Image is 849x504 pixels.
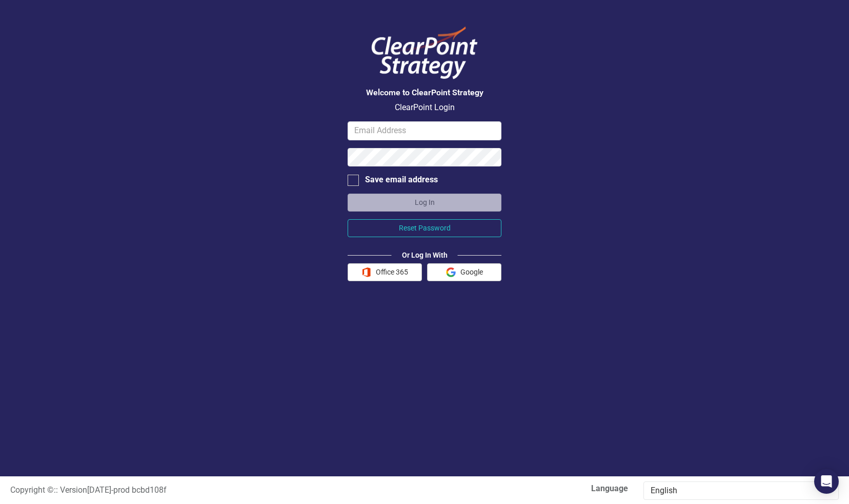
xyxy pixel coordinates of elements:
[427,263,501,281] button: Google
[432,483,628,495] label: Language
[348,102,501,114] p: ClearPoint Login
[365,174,438,186] div: Save email address
[348,219,501,237] button: Reset Password
[392,250,458,260] div: Or Log In With
[3,485,424,496] div: :: Version [DATE] - prod bcbd108f
[651,485,821,497] div: English
[348,263,422,281] button: Office 365
[363,20,486,86] img: ClearPoint Logo
[10,485,54,495] span: Copyright ©
[348,194,501,212] button: Log In
[446,267,456,277] img: Google
[348,88,501,97] h3: Welcome to ClearPoint Strategy
[814,469,839,494] div: Open Intercom Messenger
[361,267,371,277] img: Office 365
[348,121,501,140] input: Email Address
